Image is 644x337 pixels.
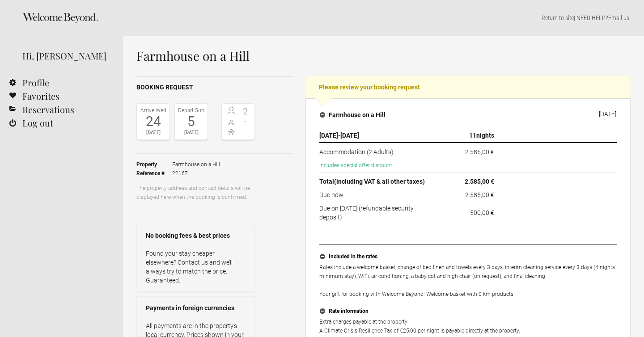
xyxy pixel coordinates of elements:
[319,159,617,173] td: Includes special offer discount.
[146,231,246,240] strong: No booking fees & best prices
[136,13,631,22] p: | NEED HELP? .
[146,249,246,285] p: Found your stay cheaper elsewhere? Contact us and we’ll always try to match the price. Guaranteed.
[136,160,172,169] strong: Property
[320,110,386,119] h4: Farmhouse on a Hill
[319,132,338,139] span: [DATE]
[139,128,167,137] div: [DATE]
[542,14,574,21] a: Return to site
[238,107,253,116] span: 2
[177,106,205,115] div: Depart Sun
[238,117,253,126] span: -
[172,169,220,178] span: 22167
[319,202,438,222] td: Due on [DATE] (refundable security deposit)
[599,110,616,118] div: [DATE]
[470,209,494,216] flynt-currency: 500,00 €
[438,129,498,143] th: nights
[465,191,494,198] flynt-currency: 2.585,00 €
[465,178,494,185] flynt-currency: 2.585,00 €
[340,132,359,139] span: [DATE]
[465,148,494,156] flynt-currency: 2.585,00 €
[334,178,425,185] span: (including VAT & all other taxes)
[608,14,629,21] a: Email us
[136,169,172,178] strong: Reference #
[146,303,246,312] strong: Payments in foreign currencies
[319,173,438,189] th: Total
[177,115,205,128] div: 5
[319,251,617,263] button: Included in the rates
[177,128,205,137] div: [DATE]
[313,105,623,124] button: Farmhouse on a Hill [DATE]
[469,132,476,139] span: 11
[136,83,293,92] h2: Booking request
[22,49,110,63] div: Hi, [PERSON_NAME]
[238,127,253,136] span: -
[139,106,167,115] div: Arrive Wed
[319,143,438,159] td: Accommodation (2 Adults)
[319,263,617,299] p: Rates include a welcome basket, change of bed linen and towels every 3 days, interim cleaning ser...
[319,188,438,202] td: Due now
[319,306,617,317] button: Rate information
[136,49,631,63] h1: Farmhouse on a Hill
[319,317,617,335] p: Extra charges payable at the property: A Climate Crisis Resilience Tax of €25,00 per night is pay...
[305,76,631,98] h2: Please review your booking request
[136,184,255,202] p: The property address and contact details will be displayed here when the booking is confirmed.
[139,115,167,128] div: 24
[319,129,438,143] th: -
[172,160,220,169] span: Farmhouse on a Hill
